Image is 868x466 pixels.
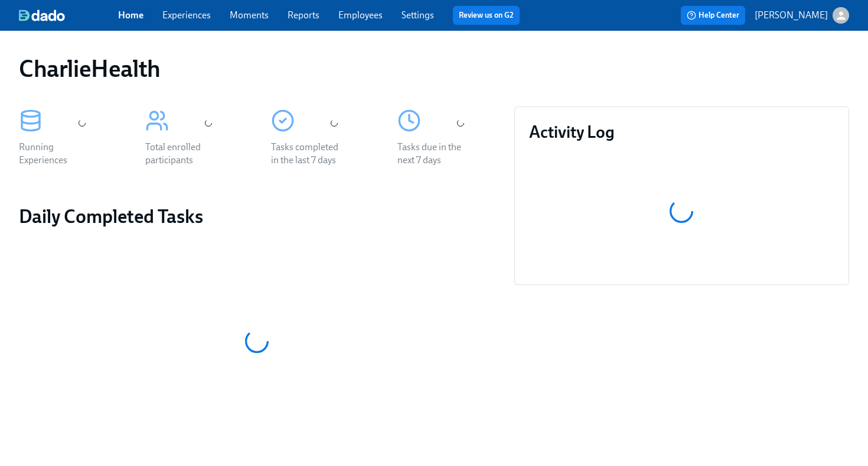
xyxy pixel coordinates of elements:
[19,205,495,228] h2: Daily Completed Tasks
[681,6,745,25] button: Help Center
[145,141,221,167] div: Total enrolled participants
[288,9,319,21] a: Reports
[19,54,161,83] h1: CharlieHealth
[459,9,514,21] a: Review us on G2
[19,9,65,21] img: dado
[19,141,94,167] div: Running Experiences
[529,121,834,143] h3: Activity Log
[338,9,383,21] a: Employees
[453,6,520,25] button: Review us on G2
[755,7,849,24] button: [PERSON_NAME]
[230,9,269,21] a: Moments
[402,9,434,21] a: Settings
[162,9,211,21] a: Experiences
[687,9,739,21] span: Help Center
[19,9,118,21] a: dado
[271,141,347,167] div: Tasks completed in the last 7 days
[118,9,143,21] a: Home
[755,9,828,22] p: [PERSON_NAME]
[397,141,473,167] div: Tasks due in the next 7 days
